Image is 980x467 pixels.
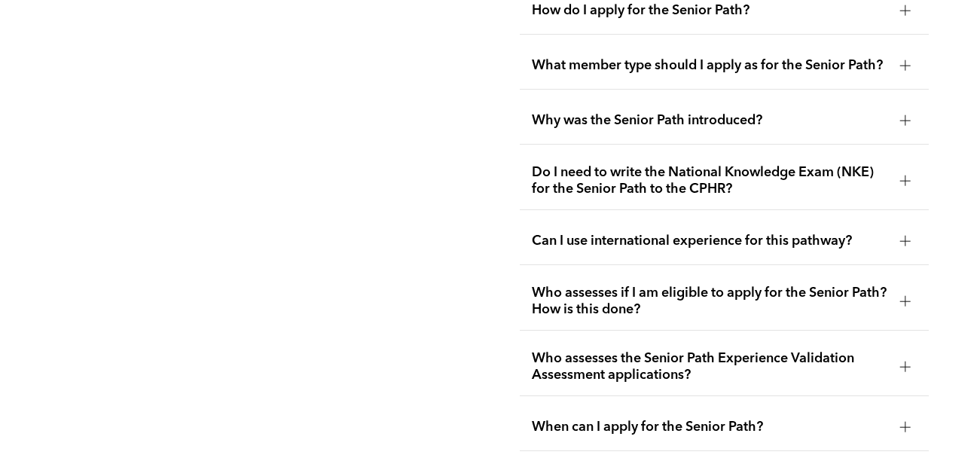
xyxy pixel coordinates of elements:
[532,57,888,74] span: What member type should I apply as for the Senior Path?
[532,350,888,383] span: Who assesses the Senior Path Experience Validation Assessment applications?
[532,2,888,19] span: How do I apply for the Senior Path?
[532,164,888,197] span: Do I need to write the National Knowledge Exam (NKE) for the Senior Path to the CPHR?
[532,419,888,435] span: When can I apply for the Senior Path?
[532,233,888,249] span: Can I use international experience for this pathway?
[532,112,888,129] span: Why was the Senior Path introduced?
[532,285,888,318] span: Who assesses if I am eligible to apply for the Senior Path? How is this done?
